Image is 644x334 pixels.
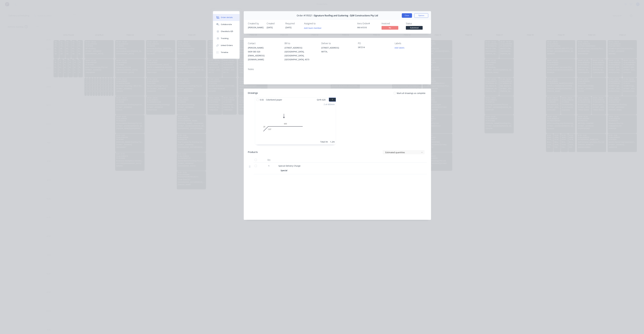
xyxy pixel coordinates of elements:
[221,16,233,19] div: Order details
[248,46,280,61] div: [PERSON_NAME]0439 583 320[EMAIL_ADDRESS][DOMAIN_NAME]
[321,42,353,45] div: Deliver to
[259,98,265,102] span: 0.55
[397,92,425,95] span: Mark all drawings as complete
[213,21,240,28] button: Collaborate
[329,98,336,102] button: 1
[213,28,240,35] button: Checklists 0/0
[213,35,240,42] button: Tracking
[320,140,328,143] div: Total lm
[261,157,277,163] div: Qty
[303,26,323,30] button: Add team member
[285,42,317,45] div: Bill to
[414,13,428,18] button: Options
[321,50,353,54] div: WITTA,
[402,13,412,18] button: Close
[406,22,427,25] div: Status
[221,30,233,33] div: Checklists 0/0
[382,26,398,29] span: No
[268,164,269,167] span: 1
[267,26,273,29] span: [DATE]
[221,51,228,54] div: Timeline
[297,14,314,17] span: Order #195021 -
[358,42,390,45] div: PO
[285,46,317,50] div: [STREET_ADDRESS]
[213,14,240,21] button: Order details
[382,22,402,25] div: Invoiced
[357,22,378,25] div: Xero Order #
[248,26,263,29] div: [PERSON_NAME]
[357,26,378,29] div: INV-41510
[248,151,258,154] div: Products
[304,22,332,25] div: Assigned to
[395,42,427,45] div: Labels
[358,46,390,50] div: SR7214
[281,168,288,172] div: Special
[285,46,317,61] div: [STREET_ADDRESS][GEOGRAPHIC_DATA], [GEOGRAPHIC_DATA], [GEOGRAPHIC_DATA], 4573
[278,164,300,167] span: Special Delivery Charge
[255,102,336,144] div: 020600135º2 at 600mmTotal lm1.2m
[248,91,258,95] div: Drawings
[321,46,353,55] div: [STREET_ADDRESS]WITTA,
[285,26,292,29] span: [DATE]
[317,98,325,102] span: Girth 620
[406,26,423,29] span: Submitted
[321,46,353,50] div: [STREET_ADDRESS]
[248,42,280,45] div: Contact
[285,22,301,25] div: Required
[314,14,378,17] span: Signature Roofing and Guttering - DJW Constructions Pty Ltd
[285,50,317,61] div: [GEOGRAPHIC_DATA], [GEOGRAPHIC_DATA], [GEOGRAPHIC_DATA], 4573
[393,46,406,50] button: Add labels
[213,42,240,49] button: Linked Orders
[324,103,335,106] div: 2 at 600mm
[330,140,335,143] div: 1.2m
[213,49,240,56] button: Timeline
[248,68,427,71] div: Notes
[406,26,423,30] button: Submitted
[248,54,280,61] div: [EMAIL_ADDRESS][DOMAIN_NAME]
[248,46,280,50] div: [PERSON_NAME]
[221,23,232,26] div: Collaborate
[304,26,323,30] button: Add team member
[265,98,283,102] span: Colorbond Jasper
[221,44,233,47] div: Linked Orders
[221,37,229,40] div: Tracking
[248,50,280,54] div: 0439 583 320
[267,22,282,25] div: Created
[248,22,263,25] div: Created by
